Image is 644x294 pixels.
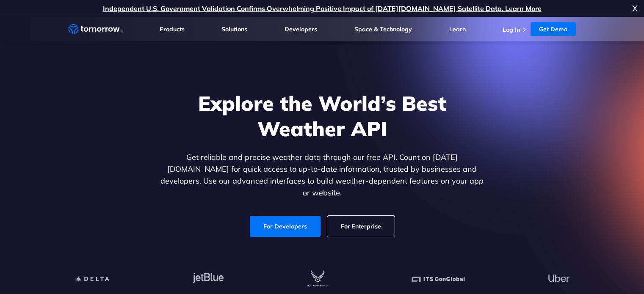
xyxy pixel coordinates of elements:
a: Developers [285,25,317,33]
a: Get Demo [531,22,576,36]
h1: Explore the World’s Best Weather API [159,91,486,141]
a: Independent U.S. Government Validation Confirms Overwhelming Positive Impact of [DATE][DOMAIN_NAM... [103,4,542,13]
a: For Developers [250,216,321,237]
p: Get reliable and precise weather data through our free API. Count on [DATE][DOMAIN_NAME] for quic... [159,151,486,199]
a: Solutions [221,25,247,33]
a: Home link [68,23,123,36]
a: Learn [449,25,466,33]
a: Products [160,25,185,33]
a: For Enterprise [327,216,395,237]
a: Log In [503,26,520,33]
a: Space & Technology [354,25,412,33]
